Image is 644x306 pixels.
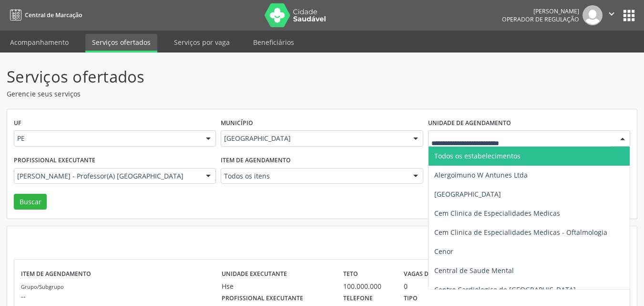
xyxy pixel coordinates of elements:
label: Vagas disponíveis [404,266,461,281]
div: Hse [222,281,330,291]
button: apps [621,7,637,24]
label: Teto [343,266,358,281]
label: Item de agendamento [21,266,91,281]
small: Grupo/Subgrupo [21,283,64,290]
span: Cem Clinica de Especialidades Medicas [434,209,560,218]
p: Gerencie seus serviços [7,89,448,99]
p: Serviços ofertados [7,65,448,89]
a: Serviços por vaga [167,34,236,51]
div: [PERSON_NAME] [502,7,579,15]
span: Centro Cardiologico de [GEOGRAPHIC_DATA] [434,285,576,294]
span: PE [17,134,196,143]
button:  [603,5,621,25]
p: -- [21,291,222,301]
span: Alergoimuno W Antunes Ltda [434,170,528,179]
label: Telefone [343,291,373,306]
label: Unidade de agendamento [428,116,511,131]
label: UF [14,116,21,131]
span: Cenor [434,247,453,256]
span: [PERSON_NAME] - Professor(A) [GEOGRAPHIC_DATA] [17,171,196,181]
span: Central de Saude Mental [434,266,514,275]
span: Cem Clinica de Especialidades Medicas - Oftalmologia [434,228,607,237]
a: Serviços ofertados [85,34,157,53]
a: Beneficiários [246,34,301,51]
label: Item de agendamento [221,153,291,168]
a: Central de Marcação [7,7,82,23]
label: Profissional executante [14,153,95,168]
div: 100.000.000 [343,281,390,291]
span: Todos os itens [224,171,403,181]
label: Profissional executante [222,291,303,306]
span: Central de Marcação [25,11,82,19]
button: Buscar [14,194,47,210]
label: Unidade executante [222,266,287,281]
a: Acompanhamento [3,34,75,51]
span: Todos os estabelecimentos [434,151,521,160]
span: Operador de regulação [502,15,579,23]
label: Tipo [404,291,418,306]
span: [GEOGRAPHIC_DATA] [434,190,501,199]
div: 0 [404,281,408,291]
label: Município [221,116,253,131]
img: img [583,5,603,25]
span: [GEOGRAPHIC_DATA] [224,134,403,143]
i:  [606,9,617,19]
